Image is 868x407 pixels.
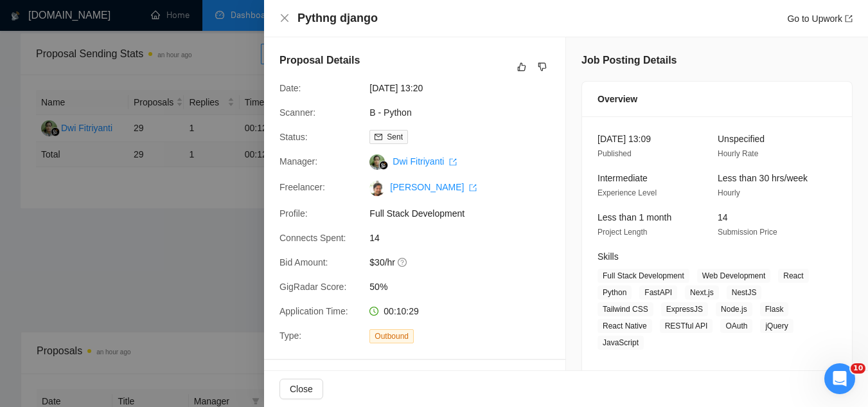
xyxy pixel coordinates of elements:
span: Full Stack Development [369,206,562,221]
span: Connects Spent: [279,233,346,243]
span: Project Length [598,228,647,237]
span: Web Development [697,269,771,283]
span: Sent [387,132,403,141]
span: Application Time: [279,306,348,316]
span: ExpressJS [661,302,708,316]
span: like [517,62,526,72]
span: 14 [369,231,562,245]
span: Unspecified [718,134,765,144]
span: Published [598,149,632,158]
span: 50% [369,280,562,294]
img: c1fQ-BChHAUR7_ftgGx_KPnZ-LY7cl0cqs7W_-4X-F1h8TM8ibu8UH23_ydpmdG7wl [369,181,385,196]
span: Hourly [718,188,740,197]
span: Skills [598,251,619,262]
a: Go to Upworkexport [787,14,853,24]
span: OAuth [720,319,752,333]
span: Manager: [279,156,317,167]
span: Less than 1 month [598,212,671,222]
img: gigradar-bm.png [379,161,388,170]
span: Close [290,382,313,396]
span: Freelancer: [279,182,325,192]
span: jQuery [760,319,793,333]
span: Node.js [716,302,752,316]
span: close [279,13,290,23]
button: dislike [535,59,550,75]
span: Hourly Rate [718,149,758,158]
button: like [514,59,529,75]
button: Close [279,13,290,24]
h4: Pythng django [297,10,378,26]
span: $30/hr [369,255,562,269]
button: Close [279,379,323,399]
iframe: Intercom live chat [824,363,855,394]
span: export [449,158,457,166]
span: Overview [598,92,637,106]
span: Full Stack Development [598,269,689,283]
span: export [845,15,853,23]
span: Scanner: [279,107,315,118]
span: FastAPI [639,285,677,300]
span: JavaScript [598,336,644,350]
span: Outbound [369,329,414,343]
a: [PERSON_NAME] export [390,182,477,192]
span: Status: [279,132,308,142]
a: B - Python [369,107,411,118]
span: Experience Level [598,188,657,197]
span: dislike [538,62,547,72]
span: React Native [598,319,652,333]
span: Date: [279,83,301,93]
span: Submission Price [718,228,777,237]
a: Dwi Fitriyanti export [393,156,457,167]
h5: Proposal Details [279,53,360,68]
span: React [778,269,808,283]
span: Tailwind CSS [598,302,653,316]
span: clock-circle [369,307,378,316]
span: [DATE] 13:09 [598,134,651,144]
span: Intermediate [598,173,648,183]
span: Bid Amount: [279,257,328,267]
span: [DATE] 13:20 [369,81,562,95]
h5: Job Posting Details [581,53,677,68]
span: 00:10:29 [384,306,419,316]
span: GigRadar Score: [279,282,346,292]
span: 14 [718,212,728,222]
span: mail [375,133,382,141]
span: Flask [760,302,789,316]
span: export [469,184,477,192]
span: Profile: [279,208,308,219]
span: Type: [279,330,301,341]
span: Next.js [685,285,719,300]
span: 10 [851,363,865,374]
span: question-circle [398,257,408,267]
span: Python [598,285,632,300]
span: Less than 30 hrs/week [718,173,808,183]
span: RESTful API [660,319,713,333]
span: NestJS [727,285,762,300]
